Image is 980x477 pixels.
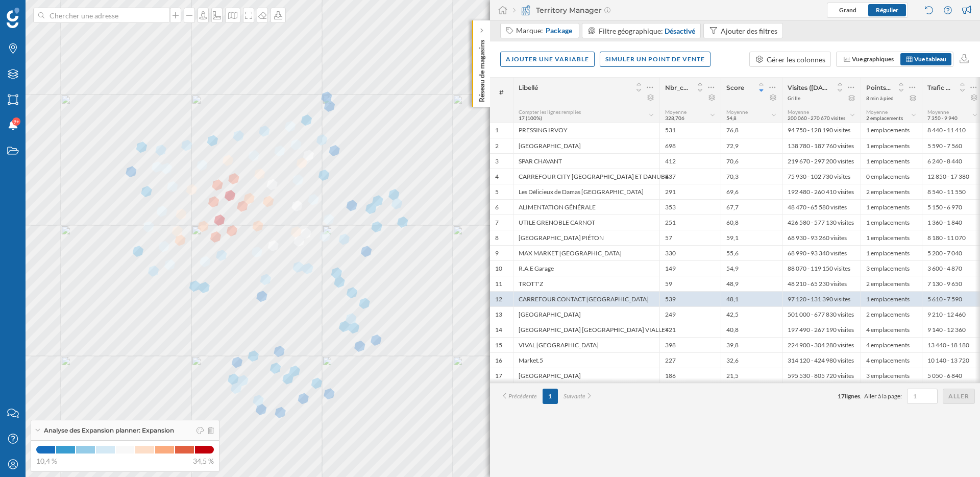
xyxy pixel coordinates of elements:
div: 1 emplacements [861,123,922,138]
div: 97 120 - 131 390 visites [782,291,861,306]
span: Aller à la page: [864,392,902,401]
div: 2 emplacements [861,276,922,291]
div: UTILE GRENOBLE CARNOT [513,214,659,230]
div: 219 670 - 297 200 visites [782,153,861,169]
div: 421 [659,322,721,337]
div: 398 [659,337,721,352]
div: SPAR CHAVANT [513,153,659,169]
span: Trafic routier moyen autour du point (2024): Jour ouvrable (Maximum) [927,84,952,91]
div: PRESSING IRVOY [513,123,659,138]
div: 76,8 [721,123,782,138]
div: 314 120 - 424 980 visites [782,352,861,368]
div: 72,9 [721,138,782,153]
input: 1 [910,391,935,401]
div: 8 min à pied [866,94,894,102]
span: Vue tableau [914,55,946,63]
div: CARREFOUR CITY [GEOGRAPHIC_DATA] ET DANUBE [513,169,659,184]
div: 1 emplacements [861,214,922,230]
div: 48 470 - 65 580 visites [782,199,861,214]
span: 9+ [13,116,19,127]
div: [GEOGRAPHIC_DATA] [GEOGRAPHIC_DATA] VIALLET [513,322,659,337]
div: 3 emplacements [861,260,922,276]
div: 42,5 [721,306,782,322]
div: 48,9 [721,276,782,291]
div: 192 480 - 260 410 visites [782,184,861,199]
div: 39,8 [721,337,782,352]
div: 539 [659,291,721,306]
div: MAX MARKET [GEOGRAPHIC_DATA] [513,245,659,260]
div: 1 emplacements [861,291,922,306]
div: 6 [495,203,499,211]
div: Ajouter des filtres [721,26,777,36]
div: 4 emplacements [861,352,922,368]
span: # [495,88,508,97]
span: 328,706 [665,115,684,121]
div: 7 [495,219,499,227]
div: 227 [659,352,721,368]
span: 2 emplacements [866,115,903,121]
div: 48 210 - 65 230 visites [782,276,861,291]
span: . [860,392,862,400]
span: 17 [838,392,845,400]
div: 75 930 - 102 730 visites [782,169,861,184]
span: Libellé [519,84,538,91]
div: 48,1 [721,291,782,306]
div: Marque: [516,26,574,36]
div: 16 [495,356,502,365]
span: Score [726,84,744,91]
img: Logo Geoblink [7,8,19,28]
div: [GEOGRAPHIC_DATA] PIÉTON [513,230,659,245]
div: 40,8 [721,322,782,337]
div: 5 [495,188,499,196]
span: Moyenne [726,109,748,115]
span: Compter les lignes remplies [519,109,581,115]
div: 531 [659,123,721,138]
span: Moyenne [788,109,809,115]
div: 69,6 [721,184,782,199]
div: 149 [659,260,721,276]
div: CARREFOUR CONTACT [GEOGRAPHIC_DATA] [513,291,659,306]
div: 1 [495,126,499,134]
div: 2 emplacements [861,184,922,199]
span: Analyse des Expansion planner: Expansion [44,426,174,435]
div: 57 [659,230,721,245]
div: 4 emplacements [861,322,922,337]
div: 330 [659,245,721,260]
div: Les Délicieux de Damas [GEOGRAPHIC_DATA] [513,184,659,199]
div: 32,6 [721,352,782,368]
div: 17 [495,372,502,380]
div: 68 930 - 93 260 visites [782,230,861,245]
div: 12 [495,295,502,303]
div: 186 [659,368,721,383]
div: 54,9 [721,260,782,276]
div: 1 emplacements [861,153,922,169]
div: [GEOGRAPHIC_DATA] [513,138,659,153]
div: [GEOGRAPHIC_DATA] [513,368,659,383]
div: R.A.E Garage [513,260,659,276]
div: 224 900 - 304 280 visites [782,337,861,352]
span: Grand [839,6,856,14]
span: lignes [845,392,860,400]
span: Régulier [876,6,898,14]
div: 94 750 - 128 190 visites [782,123,861,138]
p: Réseau de magasins [477,36,487,102]
div: 437 [659,169,721,184]
div: 353 [659,199,721,214]
div: Grille [788,94,800,102]
div: 412 [659,153,721,169]
div: 60,8 [721,214,782,230]
div: Market.5 [513,352,659,368]
span: 34,5 % [193,456,214,466]
span: Moyenne [665,109,687,115]
div: 13 [495,311,502,319]
div: 2 [495,142,499,150]
span: Visites ([DATE] à [DATE]) [788,84,830,91]
div: [GEOGRAPHIC_DATA] [513,306,659,322]
div: 501 000 - 677 830 visites [782,306,861,322]
div: 59,1 [721,230,782,245]
div: Territory Manager [513,5,610,15]
div: 291 [659,184,721,199]
div: 9 [495,249,499,257]
div: 1 emplacements [861,230,922,245]
div: 67,7 [721,199,782,214]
